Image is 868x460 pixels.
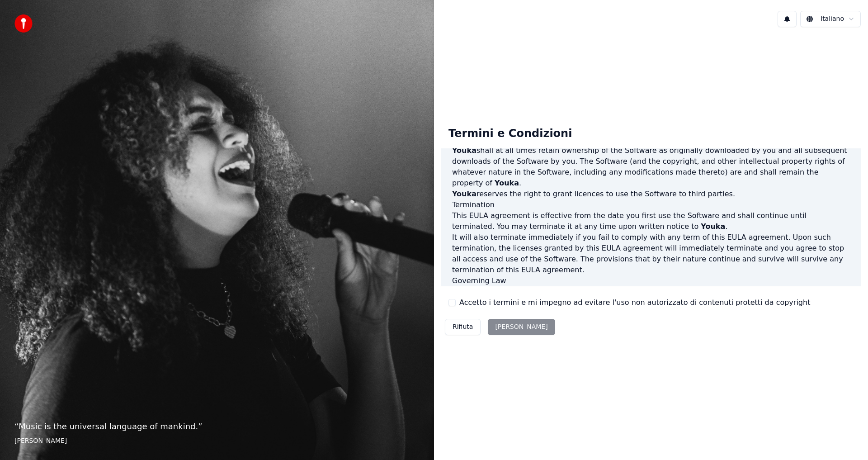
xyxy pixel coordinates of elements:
p: This EULA agreement is effective from the date you first use the Software and shall continue unti... [452,210,850,232]
p: “ Music is the universal language of mankind. ” [14,420,420,433]
img: youka [14,14,33,33]
label: Accetto i termini e mi impegno ad evitare l'uso non autorizzato di contenuti protetti da copyright [459,297,810,308]
button: Rifiuta [445,319,481,335]
p: shall at all times retain ownership of the Software as originally downloaded by you and all subse... [452,145,850,189]
p: reserves the right to grant licences to use the Software to third parties. [452,189,850,199]
footer: [PERSON_NAME] [14,436,420,446]
p: It will also terminate immediately if you fail to comply with any term of this EULA agreement. Up... [452,232,850,275]
h3: Governing Law [452,275,850,286]
h3: Termination [452,199,850,210]
span: Youka [701,222,725,231]
span: Youka [495,179,519,187]
span: Youka [452,190,476,198]
p: This EULA agreement, and any dispute arising out of or in connection with this EULA agreement, sh... [452,286,850,308]
div: Termini e Condizioni [441,119,579,148]
span: Youka [452,146,476,155]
